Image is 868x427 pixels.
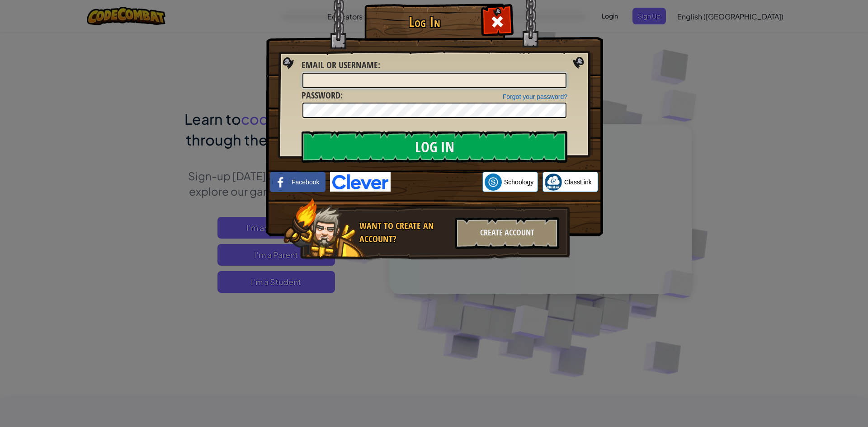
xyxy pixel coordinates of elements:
[545,174,562,191] img: classlink-logo-small.png
[302,59,380,72] label: :
[302,131,567,163] input: Log In
[391,172,482,192] iframe: Sign in with Google Button
[485,174,502,191] img: schoology.png
[292,178,319,187] span: Facebook
[504,178,533,187] span: Schoology
[330,172,391,192] img: clever-logo-blue.png
[302,59,378,71] span: Email or Username
[302,89,343,102] label: :
[302,89,340,101] span: Password
[503,93,567,100] a: Forgot your password?
[367,14,482,30] h1: Log In
[455,217,559,249] div: Create Account
[564,178,592,187] span: ClassLink
[359,220,450,245] div: Want to create an account?
[272,174,289,191] img: facebook_small.png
